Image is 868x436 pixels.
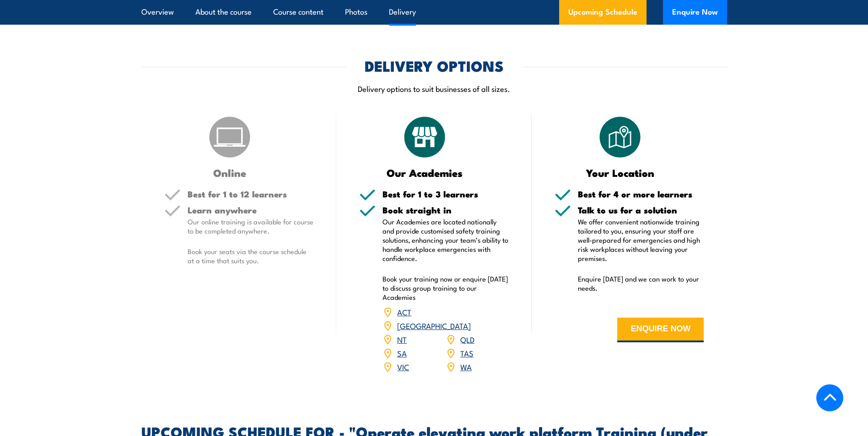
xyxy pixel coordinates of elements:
h5: Best for 1 to 3 learners [383,190,509,198]
p: Enquire [DATE] and we can work to your needs. [578,274,704,292]
h5: Best for 4 or more learners [578,190,704,198]
a: TAS [460,347,474,358]
h5: Best for 1 to 12 learners [188,190,314,198]
p: Delivery options to suit businesses of all sizes. [141,83,727,94]
button: ENQUIRE NOW [617,318,704,342]
a: SA [397,347,407,358]
h5: Learn anywhere [188,206,314,214]
h3: Our Academies [359,167,491,178]
p: Our Academies are located nationally and provide customised safety training solutions, enhancing ... [383,217,509,263]
a: QLD [460,334,474,345]
a: [GEOGRAPHIC_DATA] [397,320,471,331]
p: Book your training now or enquire [DATE] to discuss group training to our Academies [383,274,509,302]
h3: Your Location [555,167,686,178]
p: Our online training is available for course to be completed anywhere. [188,217,314,235]
a: ACT [397,306,411,317]
h2: DELIVERY OPTIONS [365,59,504,72]
h5: Talk to us for a solution [578,206,704,214]
p: We offer convenient nationwide training tailored to you, ensuring your staff are well-prepared fo... [578,217,704,263]
a: VIC [397,361,409,372]
a: NT [397,334,407,345]
h5: Book straight in [383,206,509,214]
a: WA [460,361,472,372]
h3: Online [164,167,296,178]
p: Book your seats via the course schedule at a time that suits you. [188,247,314,265]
